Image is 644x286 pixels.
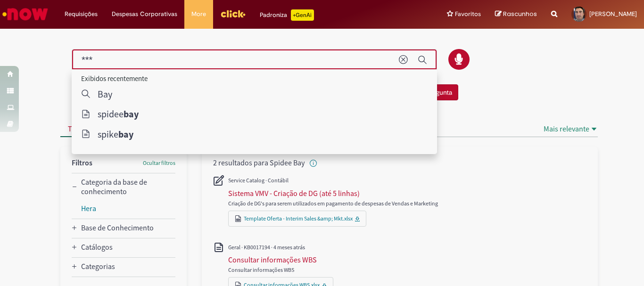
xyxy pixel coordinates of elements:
[112,9,177,19] span: Despesas Corporativas
[455,9,481,19] span: Favoritos
[291,9,314,21] p: +GenAi
[503,9,537,18] span: Rascunhos
[65,9,98,19] span: Requisições
[220,7,246,21] img: click_logo_yellow_360x200.png
[1,5,50,24] img: ServiceNow
[589,10,637,18] span: [PERSON_NAME]
[260,9,314,21] div: Padroniza
[495,10,537,19] a: Rascunhos
[191,9,206,19] span: More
